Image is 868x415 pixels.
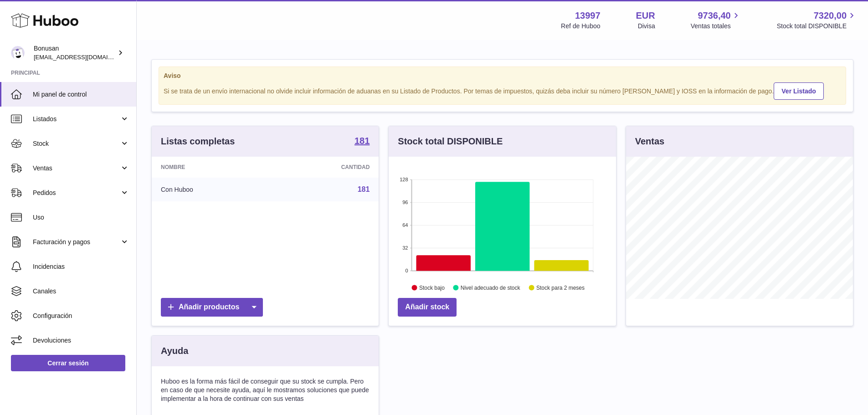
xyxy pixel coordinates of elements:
text: 32 [403,245,408,251]
text: 96 [403,200,408,205]
span: Devoluciones [33,336,129,345]
a: 9736,40 Ventas totales [691,10,741,31]
span: Mi panel de control [33,90,129,99]
th: Cantidad [270,157,379,178]
span: [EMAIL_ADDRESS][DOMAIN_NAME] [34,53,134,61]
span: 7320,00 [814,10,847,22]
span: Stock [33,139,120,148]
strong: 13997 [575,10,601,22]
span: Configuración [33,312,129,320]
p: Huboo es la forma más fácil de conseguir que su stock se cumpla. Pero en caso de que necesite ayu... [161,377,370,403]
a: Ver Listado [774,82,823,100]
td: Con Huboo [152,178,270,201]
text: Stock para 2 meses [536,285,585,291]
text: 128 [400,177,408,182]
strong: Aviso [164,72,841,80]
span: 9736,40 [698,10,730,22]
span: Facturación y pagos [33,238,120,246]
a: 181 [354,136,370,147]
span: Incidencias [33,262,129,271]
a: 181 [358,185,370,193]
span: Ventas totales [691,22,741,31]
text: 0 [406,268,408,273]
span: Listados [33,115,120,123]
strong: 181 [354,136,370,145]
h3: Listas completas [161,135,235,148]
div: Si se trata de un envío internacional no olvide incluir información de aduanas en su Listado de P... [164,81,841,100]
span: Canales [33,287,129,296]
span: Pedidos [33,189,120,197]
text: Stock bajo [419,285,445,291]
h3: Ayuda [161,345,188,357]
span: Uso [33,213,129,222]
a: Cerrar sesión [11,355,125,371]
a: Añadir stock [398,298,457,317]
span: Ventas [33,164,120,173]
strong: EUR [636,10,655,22]
h3: Ventas [635,135,664,148]
img: info@bonusan.es [11,46,25,60]
div: Ref de Huboo [561,22,600,31]
text: Nivel adecuado de stock [461,285,521,291]
div: Bonusan [34,44,116,61]
text: 64 [403,222,408,228]
a: Añadir productos [161,298,263,317]
span: Stock total DISPONIBLE [777,22,857,31]
a: 7320,00 Stock total DISPONIBLE [777,10,857,31]
h3: Stock total DISPONIBLE [398,135,503,148]
div: Divisa [638,22,655,31]
th: Nombre [152,157,270,178]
